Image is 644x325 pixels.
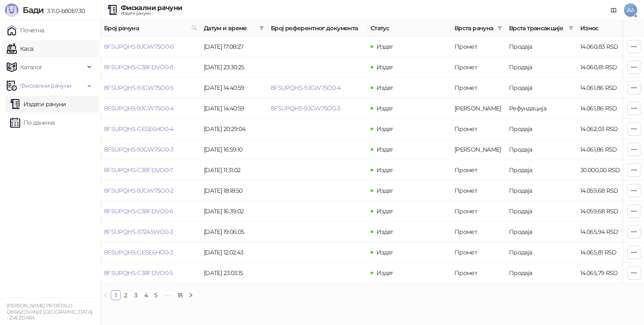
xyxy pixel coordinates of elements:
[104,24,188,33] span: Број рачуна
[104,228,173,236] a: 8FSUPQHS-372A5WO0-3
[7,40,33,57] a: Каса
[377,166,393,174] span: Издат
[377,125,393,133] span: Издат
[200,98,267,119] td: [DATE] 14:40:59
[200,57,267,78] td: [DATE] 23:30:25
[186,290,196,300] li: Следећа страна
[131,290,141,300] li: 3
[175,291,185,300] a: 18
[567,22,575,34] span: filter
[121,11,182,16] div: Издати рачуни
[607,3,621,17] a: Документација
[101,263,200,283] td: 8FSUPQHS-C38FDVO0-5
[20,77,71,94] span: Фискални рачуни
[10,96,66,113] a: Издати рачуни
[104,249,173,256] a: 8FSUPQHS-GESE6HO0-3
[104,105,174,112] a: 8FSUPQHS-9JGW75O0-4
[506,57,577,78] td: Продаја
[101,181,200,201] td: 8FSUPQHS-9JGW75O0-2
[451,201,506,222] td: Промет
[377,63,393,71] span: Издат
[200,139,267,160] td: [DATE] 16:59:10
[497,26,502,31] span: filter
[451,57,506,78] td: Промет
[451,98,506,119] td: Аванс
[451,222,506,242] td: Промет
[451,37,506,57] td: Промет
[103,293,108,298] span: left
[496,22,504,34] span: filter
[23,5,44,15] span: Бади
[577,119,636,139] td: 14.062,03 RSD
[104,207,174,215] a: 8FSUPQHS-C38FDVO0-6
[188,293,193,298] span: right
[451,181,506,201] td: Промет
[161,290,174,300] span: •••
[577,263,636,283] td: 14.065,79 RSD
[141,291,151,300] a: 4
[101,37,200,57] td: 8FSUPQHS-9JGW75O0-6
[121,5,182,11] div: Фискални рачуни
[580,24,624,33] span: Износ
[577,37,636,57] td: 14.060,83 RSD
[101,290,111,300] li: Претходна страна
[454,24,494,33] span: Врста рачуна
[200,181,267,201] td: [DATE] 18:18:50
[174,290,186,300] li: 18
[101,222,200,242] td: 8FSUPQHS-372A5WO0-3
[506,78,577,98] td: Продаја
[141,290,151,300] li: 4
[577,222,636,242] td: 14.065,94 RSD
[111,290,121,300] li: 1
[121,290,131,300] li: 2
[101,98,200,119] td: 8FSUPQHS-9JGW75O0-4
[151,290,161,300] li: 5
[506,20,577,37] th: Врста трансакције
[506,222,577,242] td: Продаја
[5,3,18,17] img: Logo
[451,160,506,181] td: Промет
[104,146,174,153] a: 8FSUPQHS-9JGW75O0-3
[200,78,267,98] td: [DATE] 14:40:59
[200,222,267,242] td: [DATE] 19:06:05
[20,59,43,76] span: Каталог
[451,263,506,283] td: Промет
[104,43,174,50] a: 8FSUPQHS-9JGW75O0-6
[377,187,393,194] span: Издат
[186,290,196,300] button: right
[200,201,267,222] td: [DATE] 16:39:02
[104,166,173,174] a: 8FSUPQHS-C38FDVO0-7
[577,201,636,222] td: 14.059,68 RSD
[506,181,577,201] td: Продаја
[377,228,393,236] span: Издат
[267,20,367,37] th: Број референтног документа
[577,78,636,98] td: 14.061,86 RSD
[104,84,174,92] a: 8FSUPQHS-9JGW75O0-5
[451,78,506,98] td: Промет
[131,291,140,300] a: 3
[577,181,636,201] td: 14.059,68 RSD
[101,160,200,181] td: 8FSUPQHS-C38FDVO0-7
[259,26,264,31] span: filter
[569,26,574,31] span: filter
[101,119,200,139] td: 8FSUPQHS-GESE6HO0-4
[451,20,506,37] th: Врста рачуна
[204,24,256,33] span: Датум и време
[377,43,393,50] span: Издат
[506,98,577,119] td: Рефундација
[506,119,577,139] td: Продаја
[506,263,577,283] td: Продаја
[377,105,393,112] span: Издат
[101,290,111,300] button: left
[577,98,636,119] td: 14.061,86 RSD
[377,146,393,153] span: Издат
[509,24,565,33] span: Врста трансакције
[104,187,174,194] a: 8FSUPQHS-9JGW75O0-2
[377,269,393,277] span: Издат
[257,22,266,34] span: filter
[377,249,393,256] span: Издат
[10,114,55,131] a: По данима
[7,303,92,321] small: [PERSON_NAME] PR OSTALO OBRAZOVANJE [GEOGRAPHIC_DATA] - ZVEZDARA
[101,139,200,160] td: 8FSUPQHS-9JGW75O0-3
[200,37,267,57] td: [DATE] 17:08:27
